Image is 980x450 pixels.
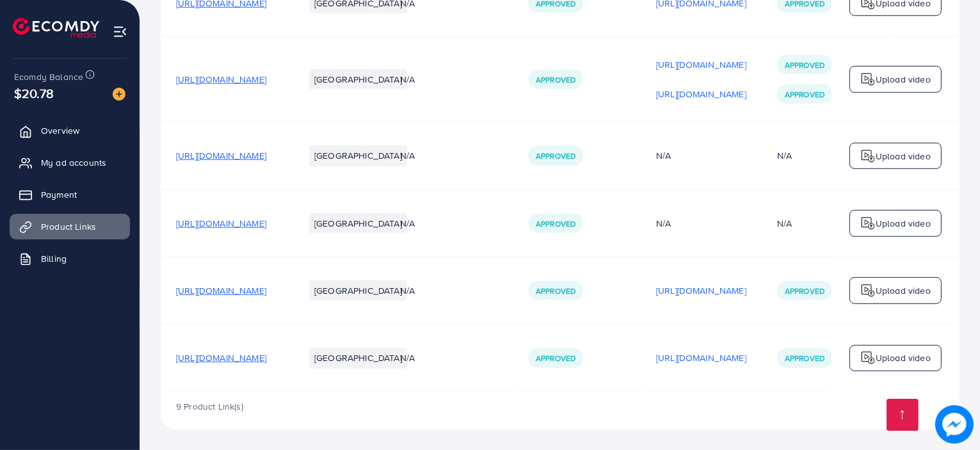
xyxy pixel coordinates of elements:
[876,283,931,298] p: Upload video
[785,285,824,296] span: Approved
[13,18,99,38] img: logo
[860,350,876,366] img: logo
[536,74,575,85] span: Approved
[656,86,746,102] p: [URL][DOMAIN_NAME]
[785,60,824,70] span: Approved
[309,280,407,301] li: [GEOGRAPHIC_DATA]
[176,284,266,297] span: [URL][DOMAIN_NAME]
[309,348,407,368] li: [GEOGRAPHIC_DATA]
[309,145,407,166] li: [GEOGRAPHIC_DATA]
[656,57,746,72] p: [URL][DOMAIN_NAME]
[876,350,931,366] p: Upload video
[536,353,575,364] span: Approved
[656,149,746,162] div: N/A
[10,246,130,271] a: Billing
[176,149,266,162] span: [URL][DOMAIN_NAME]
[309,213,407,234] li: [GEOGRAPHIC_DATA]
[400,351,415,364] span: N/A
[536,218,575,229] span: Approved
[400,149,415,162] span: N/A
[113,24,127,39] img: menu
[400,217,415,230] span: N/A
[10,150,130,175] a: My ad accounts
[41,188,77,201] span: Payment
[656,217,746,230] div: N/A
[400,73,415,86] span: N/A
[14,84,54,102] span: $20.78
[10,214,130,239] a: Product Links
[41,220,96,233] span: Product Links
[876,216,931,231] p: Upload video
[176,351,266,364] span: [URL][DOMAIN_NAME]
[41,156,106,169] span: My ad accounts
[400,284,415,297] span: N/A
[176,217,266,230] span: [URL][DOMAIN_NAME]
[876,72,931,87] p: Upload video
[656,350,746,366] p: [URL][DOMAIN_NAME]
[113,88,125,100] img: image
[41,252,67,265] span: Billing
[860,72,876,87] img: logo
[536,150,575,161] span: Approved
[176,73,266,86] span: [URL][DOMAIN_NAME]
[41,124,79,137] span: Overview
[656,283,746,298] p: [URL][DOMAIN_NAME]
[860,216,876,231] img: logo
[10,118,130,143] a: Overview
[785,353,824,364] span: Approved
[860,149,876,164] img: logo
[176,400,243,413] span: 9 Product Link(s)
[777,217,792,230] div: N/A
[536,285,575,296] span: Approved
[935,405,974,444] img: image
[14,70,83,83] span: Ecomdy Balance
[860,283,876,298] img: logo
[777,149,792,162] div: N/A
[785,89,824,100] span: Approved
[876,149,931,164] p: Upload video
[10,182,130,207] a: Payment
[309,69,407,90] li: [GEOGRAPHIC_DATA]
